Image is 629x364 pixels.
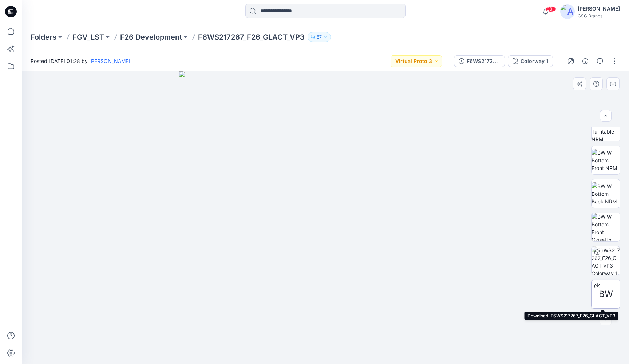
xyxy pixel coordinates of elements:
[308,32,331,42] button: 57
[198,32,305,42] p: F6WS217267_F26_GLACT_VP3
[578,4,620,13] div: [PERSON_NAME]
[592,149,620,172] img: BW W Bottom Front NRM
[31,32,56,42] a: Folders
[454,55,505,67] button: F6WS217267_F26_GLACT_VP3
[72,32,104,42] a: FGV_LST
[521,57,548,65] div: Colorway 1
[579,55,591,67] button: Details
[599,288,613,301] span: BW
[179,71,472,364] img: eyJhbGciOiJIUzI1NiIsImtpZCI6IjAiLCJzbHQiOiJzZXMiLCJ0eXAiOiJKV1QifQ.eyJkYXRhIjp7InR5cGUiOiJzdG9yYW...
[592,182,620,205] img: BW W Bottom Back NRM
[467,57,500,65] div: F6WS217267_F26_GLACT_VP3
[120,32,182,42] a: F26 Development
[31,57,130,65] span: Posted [DATE] 01:28 by
[89,58,130,64] a: [PERSON_NAME]
[560,4,575,19] img: avatar
[592,246,620,275] img: F6WS217267_F26_GLACT_VP3 Colorway 1
[592,213,620,241] img: BW W Bottom Front CloseUp NRM
[578,13,620,19] div: CSC Brands
[317,33,322,41] p: 57
[508,55,553,67] button: Colorway 1
[545,6,556,12] span: 99+
[592,112,620,141] img: BW W Bottom Turntable NRM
